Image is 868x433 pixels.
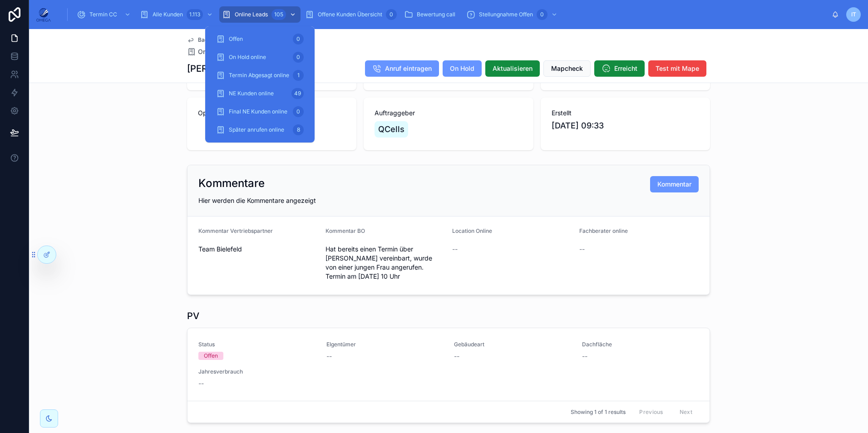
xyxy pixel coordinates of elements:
[452,245,458,254] span: --
[229,72,289,79] span: Termin Abgesagt online
[187,310,199,322] h1: PV
[187,47,238,56] a: Online Leads
[656,64,699,73] span: Test mit Mape
[211,67,309,84] a: Termin Abgesagt online1
[293,52,304,63] div: 0
[58,5,832,25] div: scrollable content
[552,108,699,118] span: Erstellt
[582,341,699,348] span: Dachfläche
[579,227,628,234] span: Fachberater online
[452,227,492,234] span: Location Online
[187,36,252,44] a: Back to Online Leads
[229,54,266,61] span: On Hold online
[229,108,287,115] span: Final NE Kunden online
[198,47,238,56] span: Online Leads
[579,245,585,254] span: --
[551,64,583,73] span: Mapcheck
[571,408,626,416] span: Showing 1 of 1 results
[326,352,332,361] span: --
[386,9,397,20] div: 0
[229,90,274,97] span: NE Kunden online
[211,103,309,120] a: Final NE Kunden online0
[198,227,273,234] span: Kommentar Vertriebspartner
[594,60,645,77] button: Erreicht
[537,9,547,20] div: 0
[326,341,444,348] span: EIgentümer
[485,60,540,77] button: Aktualisieren
[582,352,587,361] span: --
[198,341,316,348] span: Status
[235,11,268,18] span: Online Leads
[648,60,706,77] button: Test mit Mape
[198,108,345,118] span: Opt in
[464,6,562,23] a: Stellungnahme Offen0
[137,6,217,23] a: Alle Kunden1.113
[454,341,571,348] span: Gebäudeart
[552,119,699,132] span: [DATE] 09:33
[153,11,183,18] span: Alle Kunden
[198,36,252,44] span: Back to Online Leads
[229,126,284,133] span: Später anrufen online
[198,379,204,388] span: --
[851,11,856,18] span: IT
[325,227,365,234] span: Kommentar BO
[211,31,309,47] a: Offen0
[401,6,462,23] a: Bewertung call
[378,123,404,136] span: QCells
[211,122,309,138] a: Später anrufen online8
[211,49,309,65] a: On Hold online0
[657,180,691,189] span: Kommentar
[219,6,301,23] a: Online Leads105
[650,176,699,192] button: Kommentar
[302,6,399,23] a: Offene Kunden Übersicht0
[293,70,304,81] div: 1
[204,352,218,360] div: Offen
[291,88,304,99] div: 49
[375,108,522,118] span: Auftraggeber
[450,64,474,73] span: On Hold
[36,7,51,22] img: App logo
[318,11,382,18] span: Offene Kunden Übersicht
[198,176,265,191] h2: Kommentare
[325,245,445,281] span: Hat bereits einen Termin über [PERSON_NAME] vereinbart, wurde von einer jungen Frau angerufen. Te...
[198,197,316,204] span: Hier werden die Kommentare angezeigt
[198,245,318,254] span: Team Bielefeld
[614,64,637,73] span: Erreicht
[211,85,309,102] a: NE Kunden online49
[293,124,304,135] div: 8
[89,11,117,18] span: Termin CC
[365,60,439,77] button: Anruf eintragen
[385,64,432,73] span: Anruf eintragen
[229,35,243,43] span: Offen
[543,60,591,77] button: Mapcheck
[198,368,316,375] span: Jahresverbrauch
[479,11,533,18] span: Stellungnahme Offen
[417,11,455,18] span: Bewertung call
[74,6,135,23] a: Termin CC
[454,352,459,361] span: --
[443,60,482,77] button: On Hold
[187,9,203,20] div: 1.113
[187,62,261,75] h1: [PERSON_NAME]
[271,9,286,20] div: 105
[493,64,533,73] span: Aktualisieren
[293,34,304,44] div: 0
[293,106,304,117] div: 0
